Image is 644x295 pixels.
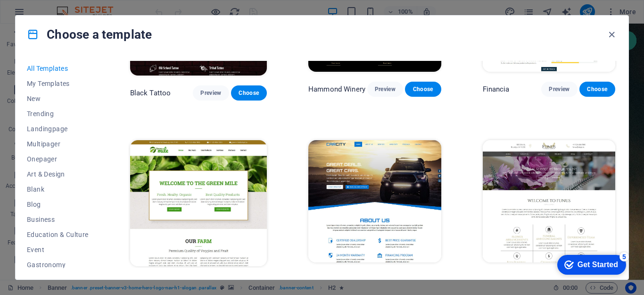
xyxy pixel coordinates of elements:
[27,61,89,76] button: All Templates
[27,121,89,136] button: Landingpage
[27,227,89,242] button: Education & Culture
[549,85,570,93] span: Preview
[27,10,68,19] div: Get Started
[308,84,365,94] p: Hammond Winery
[27,216,89,223] span: Business
[579,82,615,97] button: Choose
[69,2,79,11] div: 5
[27,80,89,87] span: My Templates
[308,140,441,262] img: CarCity
[27,76,89,91] button: My Templates
[367,82,403,97] button: Preview
[27,91,89,106] button: New
[27,185,89,193] span: Blank
[27,197,89,212] button: Blog
[587,85,608,93] span: Choose
[27,106,89,121] button: Trending
[231,85,267,101] button: Choose
[193,85,229,101] button: Preview
[27,155,89,163] span: Onepager
[27,212,89,227] button: Business
[541,82,577,97] button: Preview
[130,88,171,98] p: Black Tattoo
[7,5,76,25] div: Get Started 5 items remaining, 0% complete
[553,8,599,26] div: For Rent
[27,95,89,102] span: New
[27,140,89,148] span: Multipager
[27,242,89,257] button: Event
[27,136,89,152] button: Multipager
[27,201,89,208] span: Blog
[27,125,89,133] span: Landingpage
[483,84,510,94] p: Financia
[483,140,616,262] img: Funus
[27,110,89,118] span: Trending
[27,167,89,182] button: Art & Design
[200,89,221,97] span: Preview
[27,182,89,197] button: Blank
[27,261,89,269] span: Gastronomy
[239,89,259,97] span: Choose
[413,85,433,93] span: Choose
[375,85,396,93] span: Preview
[27,170,89,178] span: Art & Design
[27,257,89,272] button: Gastronomy
[405,82,441,97] button: Choose
[130,140,267,267] img: Green mile
[27,152,89,167] button: Onepager
[27,65,89,72] span: All Templates
[27,231,89,238] span: Education & Culture
[27,246,89,253] span: Event
[27,27,152,42] h4: Choose a template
